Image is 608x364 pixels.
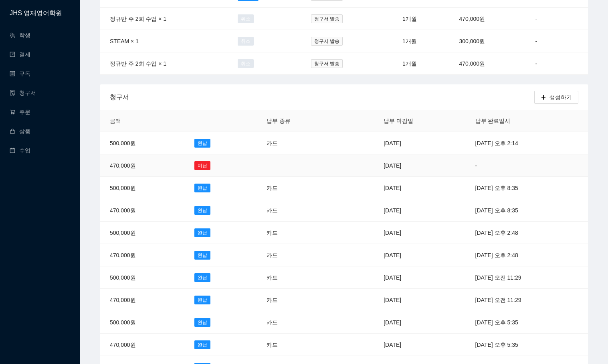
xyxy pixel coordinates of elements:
[100,244,185,266] td: 470,000원
[393,30,449,52] td: 1개월
[449,30,525,52] td: 300,000원
[374,132,465,154] td: [DATE]
[100,177,185,199] td: 500,000원
[100,222,185,244] td: 500,000원
[194,206,210,215] span: 완납
[466,334,588,356] td: [DATE] 오후 5:35
[466,177,588,199] td: [DATE] 오후 8:35
[311,37,343,46] span: 청구서 발송
[374,177,465,199] td: [DATE]
[194,340,210,349] span: 완납
[10,147,30,154] a: calendar수업
[238,59,254,68] span: 취소
[257,222,338,244] td: 카드
[257,110,338,132] th: 납부 종류
[549,93,572,102] span: 생성하기
[374,311,465,334] td: [DATE]
[100,8,228,30] td: 정규반 주 2회 수업 × 1
[374,110,465,132] th: 납부 마감일
[194,139,210,148] span: 완납
[526,52,588,75] td: -
[449,8,525,30] td: 470,000원
[100,334,185,356] td: 470,000원
[374,334,465,356] td: [DATE]
[534,91,578,104] button: plus생성하기
[100,110,185,132] th: 금액
[541,94,546,101] span: plus
[311,59,343,68] span: 청구서 발송
[374,154,465,177] td: [DATE]
[194,296,210,304] span: 완납
[100,132,185,154] td: 500,000원
[374,244,465,266] td: [DATE]
[10,109,30,115] a: shopping-cart주문
[194,318,210,327] span: 완납
[100,199,185,222] td: 470,000원
[100,30,228,52] td: STEAM × 1
[257,177,338,199] td: 카드
[466,222,588,244] td: [DATE] 오후 2:48
[449,52,525,75] td: 470,000원
[257,244,338,266] td: 카드
[466,110,588,132] th: 납부 완료일시
[10,70,30,77] a: profile구독
[257,199,338,222] td: 카드
[100,289,185,311] td: 470,000원
[194,161,210,170] span: 미납
[257,311,338,334] td: 카드
[10,51,30,58] a: wallet결제
[466,266,588,289] td: [DATE] 오전 11:29
[110,86,534,108] div: 청구서
[466,289,588,311] td: [DATE] 오전 11:29
[10,90,36,96] a: file-done청구서
[374,266,465,289] td: [DATE]
[393,52,449,75] td: 1개월
[238,37,254,46] span: 취소
[257,132,338,154] td: 카드
[238,14,254,23] span: 취소
[100,154,185,177] td: 470,000원
[466,311,588,334] td: [DATE] 오후 5:35
[526,30,588,52] td: -
[100,266,185,289] td: 500,000원
[194,228,210,237] span: 완납
[10,128,30,134] a: shopping상품
[374,289,465,311] td: [DATE]
[526,8,588,30] td: -
[10,32,30,38] a: team학생
[100,52,228,75] td: 정규반 주 2회 수업 × 1
[194,273,210,282] span: 완납
[194,251,210,260] span: 완납
[374,222,465,244] td: [DATE]
[466,199,588,222] td: [DATE] 오후 8:35
[257,334,338,356] td: 카드
[374,199,465,222] td: [DATE]
[466,154,588,177] td: -
[466,244,588,266] td: [DATE] 오후 2:48
[194,184,210,192] span: 완납
[257,266,338,289] td: 카드
[393,8,449,30] td: 1개월
[257,289,338,311] td: 카드
[100,311,185,334] td: 500,000원
[466,132,588,154] td: [DATE] 오후 2:14
[311,14,343,23] span: 청구서 발송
